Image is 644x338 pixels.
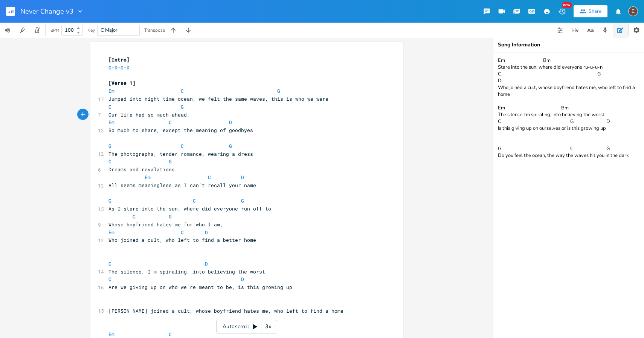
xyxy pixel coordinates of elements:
[108,197,111,204] span: G
[108,237,256,243] span: Who joined a cult, who left to find a better home
[261,320,275,333] div: 3x
[108,56,130,63] span: [Intro]
[108,80,136,86] span: [Verse 1]
[108,95,328,102] span: Jumped into night time ocean, we felt the same waves, this is who we were
[121,64,124,71] span: G
[277,88,280,94] span: G
[241,276,244,283] span: D
[108,205,271,212] span: As I stare into the sun, where did everyone run off to
[498,42,639,48] div: Song Information
[101,27,118,34] span: C Major
[205,260,208,267] span: D
[108,307,343,314] span: [PERSON_NAME] joined a cult, whose boyfriend hates me, who left to find a home
[554,5,569,18] button: New
[108,143,111,149] span: G
[108,229,114,236] span: Em
[108,111,190,118] span: Our life had so much ahead,
[628,6,638,16] div: edward
[241,174,244,181] span: D
[229,143,232,149] span: G
[50,28,59,32] div: BPM
[169,119,172,126] span: C
[205,229,208,236] span: D
[108,268,265,275] span: The silence, I'm spiraling, into believing the worst
[108,260,111,267] span: C
[20,8,73,15] span: Never Change v3
[229,119,232,126] span: D
[108,119,114,126] span: Em
[87,28,95,32] div: Key
[108,88,114,94] span: Em
[108,158,111,165] span: C
[589,8,601,15] div: Share
[108,221,223,228] span: Whose boyfriend hates me for who I am,
[181,103,184,110] span: G
[108,182,256,189] span: All seems meaningless as I can't recall your name
[628,3,638,20] button: E
[108,127,253,134] span: So much to share, except the meaning of goodbyes
[208,174,211,181] span: C
[169,158,172,165] span: G
[108,331,114,338] span: Em
[108,64,133,71] span: - - -
[108,151,253,157] span: The photographs, tender romance, wearing a dress
[108,276,111,283] span: C
[216,320,277,333] div: Autoscroll
[127,64,130,71] span: D
[108,64,111,71] span: G
[181,143,184,149] span: C
[562,2,572,8] div: New
[114,64,118,71] span: D
[241,197,244,204] span: G
[574,5,607,17] button: Share
[181,88,184,94] span: C
[108,284,292,290] span: Are we giving up on who we're meant to be, is this growing up
[133,213,136,220] span: C
[181,229,184,236] span: C
[144,28,165,32] div: Transpose
[108,103,111,110] span: C
[145,174,151,181] span: Em
[169,331,172,338] span: C
[169,213,172,220] span: G
[108,166,175,173] span: Dreams and revalations
[193,197,196,204] span: C
[493,52,644,338] textarea: Em Bm Stare into the sun, where did everyone ru-u-u-n C G D Who joined a cult, whose boyfriend ha...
